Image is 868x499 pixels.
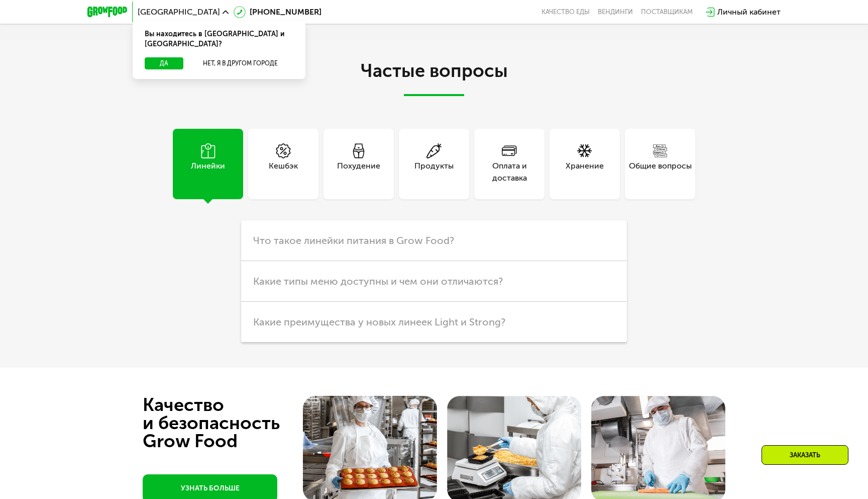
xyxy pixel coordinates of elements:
div: Личный кабинет [717,6,781,18]
div: поставщикам [641,8,693,16]
div: Хранение [566,160,604,184]
button: Нет, я в другом городе [187,57,293,69]
span: Что такое линейки питания в Grow Food? [253,234,454,246]
div: Кешбэк [269,160,298,184]
div: Вы находитесь в [GEOGRAPHIC_DATA] и [GEOGRAPHIC_DATA]? [133,21,305,57]
a: Качество еды [541,8,590,16]
span: Какие преимущества у новых линеек Light и Strong? [253,316,505,328]
div: Продукты [414,160,454,184]
a: Вендинги [598,8,633,16]
div: Линейки [191,160,225,184]
button: Да [145,57,183,69]
div: Общие вопросы [629,160,692,184]
h2: Частые вопросы [153,61,715,96]
div: Заказать [762,445,848,465]
span: [GEOGRAPHIC_DATA] [138,8,220,16]
div: Оплата и доставка [474,160,545,184]
span: Какие типы меню доступны и чем они отличаются? [253,275,503,287]
div: Качество и безопасность Grow Food [143,396,317,450]
a: [PHONE_NUMBER] [234,6,321,18]
div: Похудение [337,160,380,184]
